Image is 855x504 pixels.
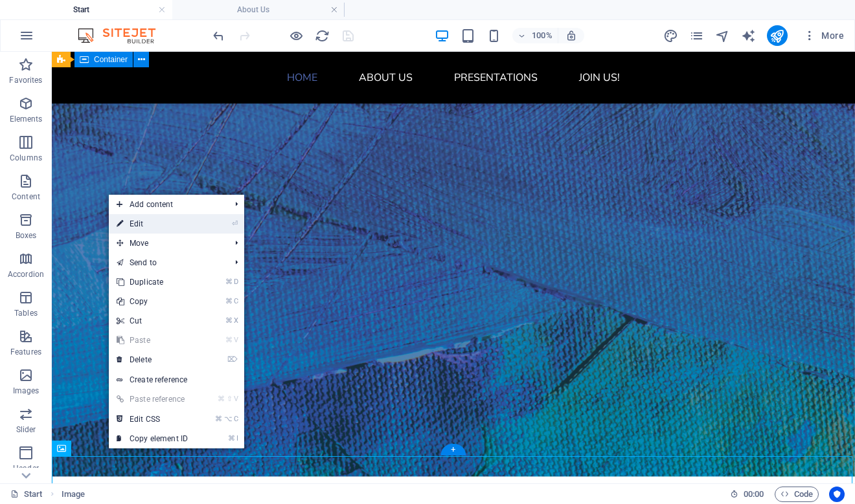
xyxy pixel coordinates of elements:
[172,3,345,17] h4: About Us
[109,311,196,331] a: ⌘XCut
[109,234,225,253] span: Move
[109,253,225,272] a: Send to
[663,28,679,43] button: design
[109,214,196,234] a: ⏎Edit
[715,28,731,43] button: navigator
[10,487,43,502] a: Click to cancel selection. Double-click to open Pages
[234,278,238,286] i: D
[234,316,238,325] i: X
[62,487,85,502] nav: breadcrumb
[767,25,788,46] button: publish
[225,316,233,325] i: ⌘
[663,28,678,43] i: Design (Ctrl+Alt+Y)
[741,28,757,43] button: text_generator
[227,395,233,403] i: ⇧
[9,75,42,85] p: Favorites
[236,434,238,443] i: I
[225,278,233,286] i: ⌘
[234,297,238,305] i: C
[10,153,42,163] p: Columns
[565,30,577,41] i: On resize automatically adjust zoom level to fit chosen device.
[109,292,196,311] a: ⌘CCopy
[532,28,553,43] h6: 100%
[234,415,238,423] i: C
[14,308,38,318] p: Tables
[94,56,128,63] span: Container
[225,336,233,344] i: ⌘
[109,410,196,429] a: ⌘⌥CEdit CSS
[775,487,819,502] button: Code
[715,28,730,43] i: Navigator
[689,28,705,43] button: pages
[803,29,844,42] span: More
[314,28,330,43] button: reload
[234,336,238,344] i: V
[744,487,764,502] span: 00 00
[109,350,196,369] a: ⌦Delete
[730,487,764,502] h6: Session time
[16,230,37,241] p: Boxes
[288,28,304,43] button: Click here to leave preview mode and continue editing
[10,347,41,357] p: Features
[62,487,85,502] span: Click to select. Double-click to edit
[109,272,196,292] a: ⌘DDuplicate
[781,487,813,502] span: Code
[13,386,40,396] p: Images
[211,28,226,43] i: Undo: Change orientation (Ctrl+Z)
[798,25,849,46] button: More
[109,195,225,214] span: Add content
[224,415,233,423] i: ⌥
[109,331,196,350] a: ⌘VPaste
[211,28,226,43] button: undo
[225,297,233,305] i: ⌘
[769,28,784,43] i: Publish
[218,395,225,403] i: ⌘
[689,28,704,43] i: Pages (Ctrl+Alt+S)
[109,429,196,448] a: ⌘ICopy element ID
[13,463,39,474] p: Header
[215,415,222,423] i: ⌘
[109,389,196,409] a: ⌘⇧VPaste reference
[440,444,466,455] div: +
[109,370,244,389] a: Create reference
[227,355,238,364] i: ⌦
[512,28,558,43] button: 100%
[10,114,43,124] p: Elements
[228,434,235,443] i: ⌘
[753,489,755,499] span: :
[74,28,172,43] img: Editor Logo
[8,269,44,279] p: Accordion
[12,192,40,202] p: Content
[741,28,756,43] i: AI Writer
[829,487,845,502] button: Usercentrics
[232,219,238,228] i: ⏎
[234,395,238,403] i: V
[16,424,36,435] p: Slider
